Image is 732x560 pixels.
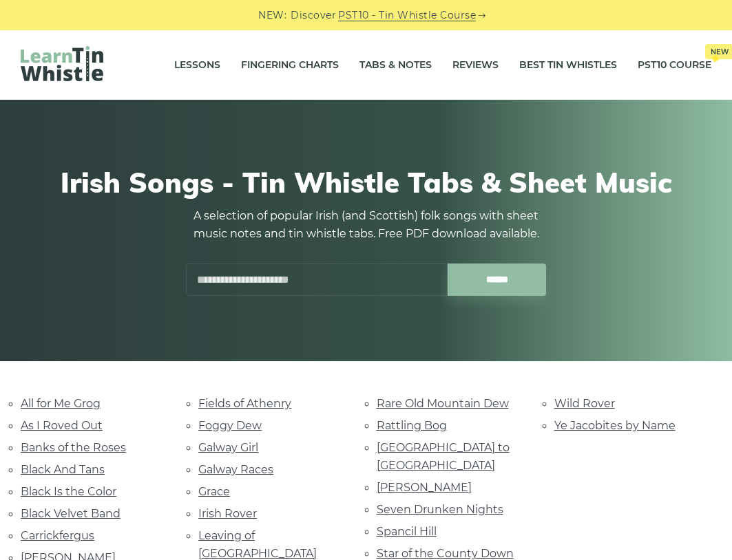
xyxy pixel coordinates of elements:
[21,419,103,432] a: As I Roved Out
[21,463,105,476] a: Black And Tans
[554,397,615,410] a: Wild Rover
[638,48,711,83] a: PST10 CourseNew
[452,48,499,83] a: Reviews
[21,441,126,454] a: Banks of the Roses
[377,547,514,560] a: Star of the County Down
[359,48,432,83] a: Tabs & Notes
[198,463,273,476] a: Galway Races
[198,485,230,498] a: Grace
[519,48,617,83] a: Best Tin Whistles
[377,419,447,432] a: Rattling Bog
[198,441,258,454] a: Galway Girl
[21,397,101,410] a: All for Me Grog
[21,507,121,520] a: Black Velvet Band
[21,529,94,542] a: Carrickfergus
[377,441,510,472] a: [GEOGRAPHIC_DATA] to [GEOGRAPHIC_DATA]
[21,46,103,81] img: LearnTinWhistle.com
[180,207,552,243] p: A selection of popular Irish (and Scottish) folk songs with sheet music notes and tin whistle tab...
[28,166,704,199] h1: Irish Songs - Tin Whistle Tabs & Sheet Music
[21,485,116,498] a: Black Is the Color
[377,481,472,494] a: [PERSON_NAME]
[198,397,291,410] a: Fields of Athenry
[198,419,262,432] a: Foggy Dew
[554,419,676,432] a: Ye Jacobites by Name
[198,529,317,560] a: Leaving of [GEOGRAPHIC_DATA]
[241,48,339,83] a: Fingering Charts
[377,397,509,410] a: Rare Old Mountain Dew
[377,525,437,538] a: Spancil Hill
[198,507,257,520] a: Irish Rover
[377,503,503,516] a: Seven Drunken Nights
[174,48,220,83] a: Lessons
